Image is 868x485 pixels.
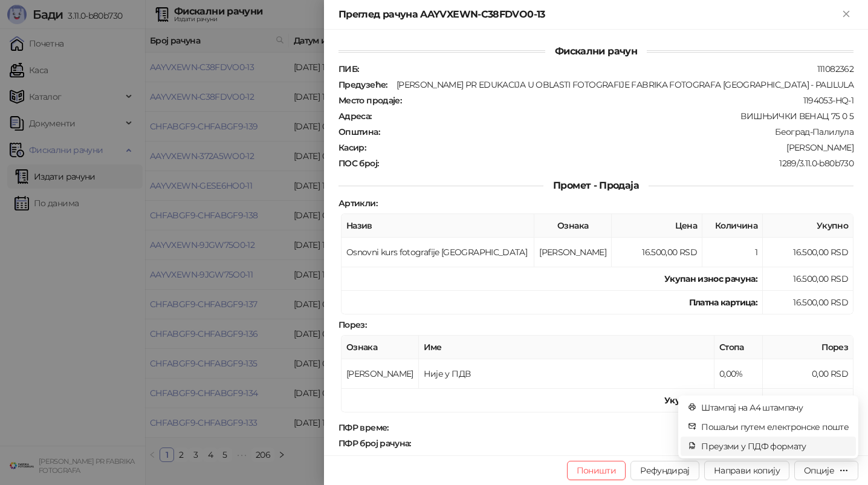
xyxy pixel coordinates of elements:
strong: Место продаје : [338,95,401,106]
strong: Адреса : [338,111,372,122]
button: Поништи [567,461,626,480]
span: Фискални рачун [545,45,647,57]
td: 16.500,00 RSD [612,238,702,267]
strong: Касир : [338,142,366,153]
span: Промет - Продаја [543,180,649,191]
td: [PERSON_NAME] [534,238,612,267]
strong: Порез : [338,319,366,330]
td: 0,00 RSD [763,359,853,389]
button: Close [839,7,853,22]
div: 111082362 [360,63,855,74]
button: Опције [794,461,858,480]
span: Штампај на А4 штампачу [701,401,849,414]
td: 1 [702,238,763,267]
td: [PERSON_NAME] [342,359,419,389]
td: 16.500,00 RSD [763,267,853,291]
td: Osnovni kurs fotografije [GEOGRAPHIC_DATA] [342,238,534,267]
th: Стопа [714,336,763,359]
th: Ознака [534,214,612,238]
strong: Платна картица : [689,297,757,308]
th: Цена [612,214,702,238]
td: 16.500,00 RSD [763,291,853,314]
span: Преузми у ПДФ формату [701,440,849,453]
td: Није у ПДВ [419,359,714,389]
td: 0,00 RSD [763,389,853,412]
button: Направи копију [704,461,789,480]
strong: Бројач рачуна : [338,454,400,464]
strong: ПОС број : [338,158,378,169]
strong: Општина : [338,126,380,137]
strong: ПФР број рачуна : [338,438,411,449]
strong: Артикли : [338,198,377,209]
th: Порез [763,336,853,359]
strong: Предузеће : [338,79,387,90]
th: Укупно [763,214,853,238]
strong: ПИБ : [338,63,358,74]
div: [PERSON_NAME] [367,142,855,153]
strong: Укупан износ рачуна : [664,273,757,284]
strong: ПФР време : [338,422,389,433]
span: Направи копију [714,465,780,476]
button: Рефундирај [630,461,699,480]
div: AAYVXEWN-C38FDVO0-13 [412,438,855,449]
div: Београд-Палилула [381,126,855,137]
th: Назив [342,214,534,238]
div: 13/13ПП [401,454,855,464]
th: Количина [702,214,763,238]
div: [PERSON_NAME] PR EDUKACIJA U OBLASTI FOTOGRAFIJE FABRIKA FOTOGRAFA [GEOGRAPHIC_DATA] - PALILULA [389,79,855,90]
td: 0,00% [714,359,763,389]
div: 1289/3.11.0-b80b730 [380,158,855,169]
div: Опције [804,465,834,476]
span: Пошаљи путем електронске поште [701,420,849,434]
div: 1194053-HQ-1 [403,95,855,106]
th: Име [419,336,714,359]
div: Преглед рачуна AAYVXEWN-C38FDVO0-13 [338,7,839,22]
div: [DATE] 18:49:33 [390,422,855,433]
div: ВИШЊИЧКИ ВЕНАЦ 75 0 5 [373,111,855,122]
strong: Укупан износ пореза: [664,395,757,406]
td: 16.500,00 RSD [763,238,853,267]
th: Ознака [342,336,419,359]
